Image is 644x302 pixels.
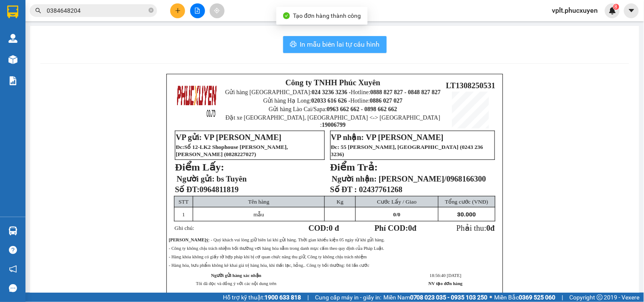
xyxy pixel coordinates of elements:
span: aim [214,8,220,14]
strong: 024 3236 3236 - [312,89,351,95]
span: LT1308250531 [446,81,495,90]
span: notification [9,265,17,273]
span: | [562,293,563,302]
strong: 0888 827 827 - 0848 827 827 [371,89,441,95]
strong: NV tạo đơn hàng [429,281,463,286]
button: caret-down [624,3,639,18]
span: Đc Số 12-LK2 Shophouse [PERSON_NAME], [PERSON_NAME] ( [176,144,288,157]
img: solution-icon [8,76,17,85]
span: 0 đ [329,224,339,232]
span: close-circle [149,8,154,13]
strong: Điểm Trả: [330,162,378,173]
strong: Số ĐT : [330,185,357,194]
span: bs Tuyên [217,174,247,183]
span: Tổng cước (VNĐ) [445,199,489,205]
span: 18:56:40 [DATE] [430,273,461,278]
span: 0 [393,211,396,218]
span: : [183,144,184,150]
span: 1 [182,211,185,218]
span: ⚪️ [490,296,492,299]
span: 02437761268 [359,185,403,194]
span: Phải thu: [456,224,495,232]
strong: VP gửi: [176,133,202,142]
span: close-circle [149,7,154,15]
strong: 02033 616 626 - [311,98,350,104]
span: 0 [487,224,490,232]
img: logo-vxr [7,6,18,18]
strong: 0708 023 035 - 0935 103 250 [410,294,488,301]
img: warehouse-icon [8,226,17,235]
span: STT [179,199,189,205]
strong: COD: [309,224,339,232]
img: warehouse-icon [8,34,17,43]
input: Tìm tên, số ĐT hoặc mã đơn [47,6,147,15]
span: Người gửi: [177,174,214,183]
span: printer [290,41,297,49]
span: message [9,284,17,292]
span: Tên hàng [248,199,270,205]
span: /0 [393,211,400,218]
strong: Điểm Lấy: [175,162,224,173]
sup: 8 [613,4,619,10]
strong: 0888 827 827 - 0848 827 827 [23,40,90,55]
span: Gửi hàng [GEOGRAPHIC_DATA]: Hotline: [9,25,90,55]
span: Gửi hàng [GEOGRAPHIC_DATA]: Hotline: [225,89,441,95]
strong: 0963 662 662 - 0898 662 662 [327,106,397,112]
span: Tôi đã đọc và đồng ý với các nội dung trên [196,281,277,286]
strong: 0886 027 027 [370,98,403,104]
span: | [307,293,309,302]
strong: 1900 633 818 [264,294,301,301]
strong: VP nhận: [331,133,364,142]
span: 0 [408,224,412,232]
span: copyright [597,294,603,300]
span: - Hàng hóa, bưu phẩm không kê khai giá trị hàng hóa, khi thất lạc, hỏng.. Công ty bồi thường: 04 ... [169,263,370,268]
strong: 024 3236 3236 - [9,32,90,47]
span: Miền Bắc [495,293,556,302]
span: Tạo đơn hàng thành công [293,12,361,19]
span: VP [PERSON_NAME] [204,133,281,142]
span: Cước Lấy / Giao [377,199,416,205]
button: plus [170,3,185,18]
span: vplt.phucxuyen [546,5,605,16]
span: In mẫu biên lai tự cấu hình [300,39,380,50]
span: 0243 236 3236) [331,144,484,157]
span: VP [PERSON_NAME] [366,133,444,142]
span: file-add [194,8,200,14]
strong: Phí COD: đ [374,224,416,232]
strong: ý [206,238,208,242]
img: icon-new-feature [609,7,616,14]
strong: 19006799 [322,122,346,128]
span: Hỗ trợ kỹ thuật: [223,293,301,302]
button: file-add [190,3,205,18]
img: warehouse-icon [8,55,17,64]
span: Đc: 55 [PERSON_NAME], [GEOGRAPHIC_DATA] ( [331,144,484,157]
span: Miền Nam [383,293,488,302]
strong: Công ty TNHH Phúc Xuyên [286,78,381,87]
img: logo [176,80,218,121]
strong: Công ty TNHH Phúc Xuyên [14,4,85,22]
span: Gửi hàng Hạ Long: Hotline: [13,57,87,79]
span: Đặt xe [GEOGRAPHIC_DATA], [GEOGRAPHIC_DATA] <-> [GEOGRAPHIC_DATA] : [225,115,440,128]
span: plus [175,8,181,14]
button: aim [210,3,225,18]
span: question-circle [9,246,17,254]
span: [PERSON_NAME]/0968166300 [379,174,486,183]
strong: 0369 525 060 [519,294,556,301]
strong: Số ĐT: [175,185,239,194]
span: - Hàng khóa không có giấy tờ hợp pháp khi bị cơ quan chưc năng thu giữ, Công ty không chịu trách ... [169,254,367,259]
span: caret-down [628,7,636,14]
span: - Công ty không chịu trách nhiệm bồi thường vơi hàng hóa nằm trong danh mục cấm theo quy định của... [169,246,385,251]
span: Gửi hàng Lào Cai/Sapa: [269,106,397,112]
span: đ [490,224,495,232]
span: 0828227027) [226,151,256,157]
span: Kg [337,199,343,205]
strong: [PERSON_NAME] [169,238,206,242]
span: search [35,8,41,14]
strong: Người gửi hàng xác nhận [211,273,262,278]
span: Gửi hàng Hạ Long: Hotline: [263,98,402,104]
span: check-circle [283,12,290,19]
span: mẫu [253,211,264,218]
span: 30.000 [457,211,476,218]
button: printerIn mẫu biên lai tự cấu hình [283,36,387,53]
span: 0964811819 [200,185,239,194]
